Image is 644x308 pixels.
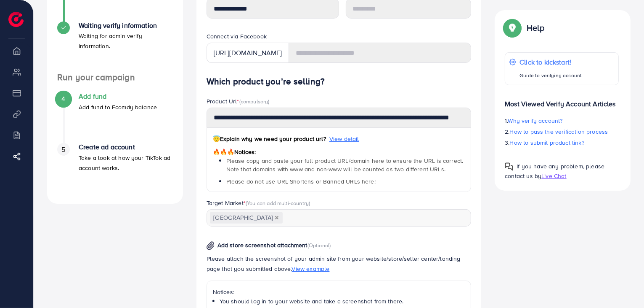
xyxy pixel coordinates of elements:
[47,143,183,194] li: Create ad account
[527,23,544,33] p: Help
[79,31,173,51] p: Waiting for admin verify information.
[505,138,619,148] p: 3.
[47,22,183,72] li: Waiting verify information
[61,145,65,154] span: 5
[292,265,330,273] span: View example
[226,177,376,186] span: Please do not use URL Shortens or Banned URLs here!
[519,70,582,81] p: Guide to verifying account
[207,254,472,274] p: Please attach the screenshot of your admin site from your website/store/seller center/landing pag...
[217,241,307,249] span: Add store screenshot attachment
[47,92,183,143] li: Add fund
[505,162,604,180] span: If you have any problem, please contact us by
[608,270,638,302] iframe: Chat
[207,199,310,207] label: Target Market
[505,127,619,137] p: 2.
[510,127,608,136] span: How to pass the verification process
[207,241,215,250] img: img
[307,241,331,249] span: (Optional)
[226,157,464,173] span: Please copy and paste your full product URL/domain here to ensure the URL is correct. Note that d...
[207,43,289,63] div: [URL][DOMAIN_NAME]
[505,92,619,109] p: Most Viewed Verify Account Articles
[508,116,563,125] span: Why verify account?
[275,216,279,220] button: Deselect Pakistan
[207,32,267,41] label: Connect via Facebook
[207,209,472,227] div: Search for option
[213,148,256,156] span: Notices:
[213,135,326,143] span: Explain why we need your product url?
[284,212,461,225] input: Search for option
[505,162,513,171] img: Popup guide
[47,72,183,83] h4: Run your campaign
[207,76,472,87] h4: Which product you’re selling?
[510,138,584,147] span: How to submit product link?
[210,212,283,224] span: [GEOGRAPHIC_DATA]
[505,20,520,35] img: Popup guide
[541,172,566,180] span: Live Chat
[220,297,465,305] li: You should log in to your website and take a screenshot from there.
[519,57,582,67] p: Click to kickstart!
[79,143,173,151] h4: Create ad account
[246,199,310,207] span: (You can add multi-country)
[239,97,270,105] span: (compulsory)
[329,135,359,143] span: View detail
[8,12,24,27] img: logo
[61,94,65,104] span: 4
[79,22,173,30] h4: Waiting verify information
[213,135,220,143] span: 😇
[213,148,234,156] span: 🔥🔥🔥
[79,92,157,100] h4: Add fund
[207,97,270,105] label: Product Url
[505,116,619,126] p: 1.
[79,153,173,173] p: Take a look at how your TikTok ad account works.
[213,287,465,297] p: Notices:
[79,102,157,112] p: Add fund to Ecomdy balance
